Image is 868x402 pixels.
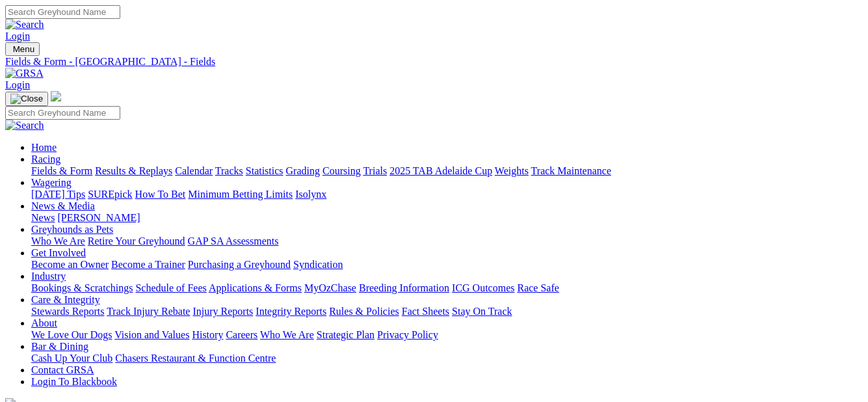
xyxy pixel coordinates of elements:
[107,306,190,317] a: Track Injury Rebate
[31,212,863,224] div: News & Media
[31,259,109,270] a: Become an Owner
[31,235,85,247] a: Who We Are
[31,259,863,271] div: Get Involved
[322,165,361,176] a: Coursing
[31,200,95,211] a: News & Media
[31,224,113,235] a: Greyhounds as Pets
[88,235,185,247] a: Retire Your Greyhound
[31,154,60,165] a: Racing
[188,259,291,270] a: Purchasing a Greyhound
[452,306,512,317] a: Stay On Track
[260,329,314,340] a: Who We Are
[10,94,43,104] img: Close
[88,189,132,200] a: SUREpick
[452,282,514,293] a: ICG Outcomes
[31,247,86,258] a: Get Involved
[215,165,243,176] a: Tracks
[31,165,92,176] a: Fields & Form
[175,165,213,176] a: Calendar
[57,212,140,223] a: [PERSON_NAME]
[329,306,399,317] a: Rules & Policies
[31,271,66,282] a: Industry
[377,329,438,340] a: Privacy Policy
[31,165,863,177] div: Racing
[5,68,44,79] img: GRSA
[31,364,94,375] a: Contact GRSA
[31,341,88,352] a: Bar & Dining
[188,235,279,247] a: GAP SA Assessments
[31,282,863,294] div: Industry
[31,235,863,247] div: Greyhounds as Pets
[31,376,117,387] a: Login To Blackbook
[31,189,863,200] div: Wagering
[31,282,133,293] a: Bookings & Scratchings
[363,165,387,176] a: Trials
[135,189,186,200] a: How To Bet
[31,353,112,364] a: Cash Up Your Club
[31,177,72,188] a: Wagering
[111,259,185,270] a: Become a Trainer
[5,92,48,106] button: Toggle navigation
[114,329,189,340] a: Vision and Values
[295,189,326,200] a: Isolynx
[5,31,30,42] a: Login
[95,165,172,176] a: Results & Replays
[31,329,863,341] div: About
[5,56,863,68] a: Fields & Form - [GEOGRAPHIC_DATA] - Fields
[51,91,61,101] img: logo-grsa-white.png
[5,120,44,131] img: Search
[389,165,492,176] a: 2025 TAB Adelaide Cup
[495,165,529,176] a: Weights
[5,5,120,19] input: Search
[293,259,343,270] a: Syndication
[286,165,320,176] a: Grading
[31,294,100,305] a: Care & Integrity
[5,106,120,120] input: Search
[31,142,57,153] a: Home
[226,329,257,340] a: Careers
[317,329,375,340] a: Strategic Plan
[5,19,44,31] img: Search
[209,282,302,293] a: Applications & Forms
[31,189,85,200] a: [DATE] Tips
[31,306,863,317] div: Care & Integrity
[115,353,276,364] a: Chasers Restaurant & Function Centre
[256,306,326,317] a: Integrity Reports
[13,44,34,54] span: Menu
[31,306,104,317] a: Stewards Reports
[531,165,611,176] a: Track Maintenance
[5,42,40,56] button: Toggle navigation
[192,329,223,340] a: History
[304,282,356,293] a: MyOzChase
[31,212,55,223] a: News
[517,282,559,293] a: Race Safe
[31,353,863,364] div: Bar & Dining
[402,306,449,317] a: Fact Sheets
[246,165,283,176] a: Statistics
[188,189,293,200] a: Minimum Betting Limits
[359,282,449,293] a: Breeding Information
[31,329,112,340] a: We Love Our Dogs
[192,306,253,317] a: Injury Reports
[31,317,57,328] a: About
[5,79,30,90] a: Login
[135,282,206,293] a: Schedule of Fees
